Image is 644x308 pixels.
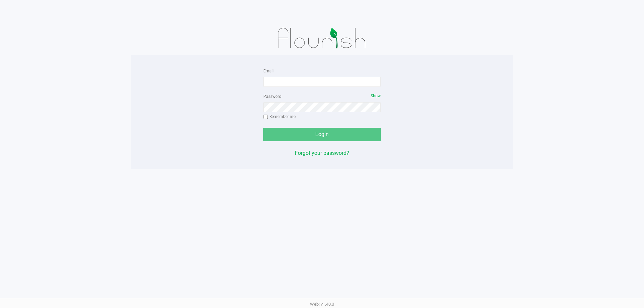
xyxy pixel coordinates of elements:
input: Remember me [263,115,268,119]
label: Password [263,94,281,100]
label: Remember me [263,114,296,120]
span: Web: v1.40.0 [310,302,334,307]
button: Forgot your password? [295,149,349,157]
label: Email [263,68,274,74]
span: Show [371,94,381,98]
